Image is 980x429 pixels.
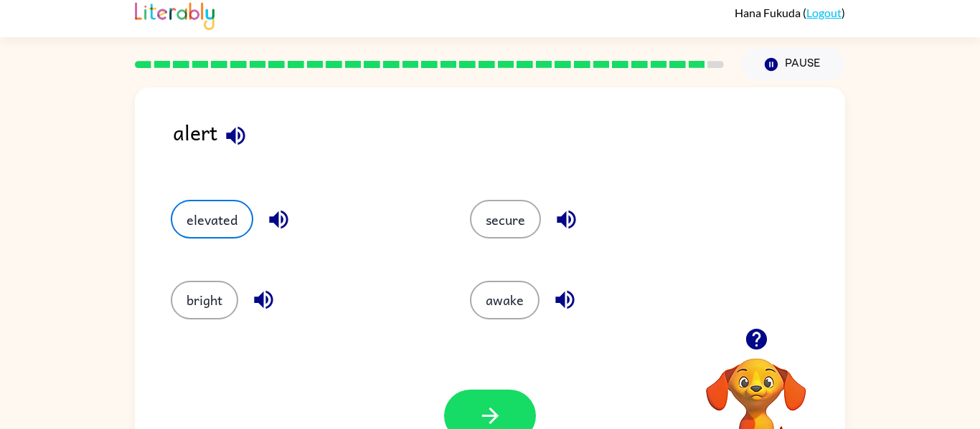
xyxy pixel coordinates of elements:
div: alert [173,116,845,171]
button: secure [470,200,541,238]
span: Hana Fukuda [735,6,803,19]
button: elevated [171,200,253,238]
a: Logout [806,6,842,19]
div: ( ) [735,6,845,19]
button: bright [171,281,238,319]
button: Pause [741,48,845,81]
button: awake [470,281,540,319]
